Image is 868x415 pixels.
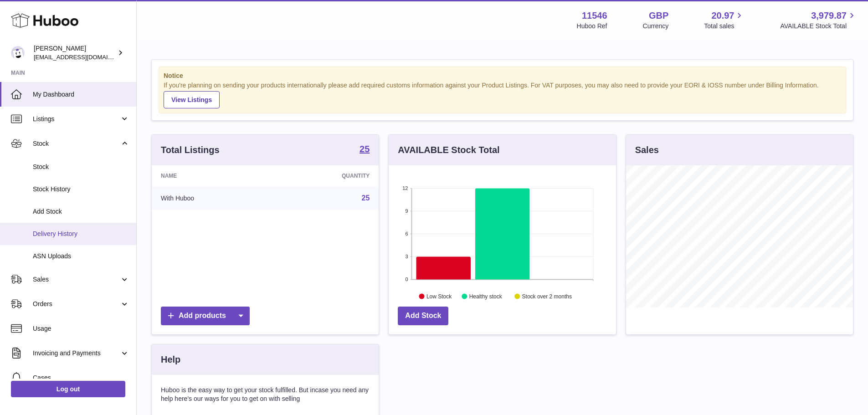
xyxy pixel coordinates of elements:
span: ASN Uploads [33,252,129,261]
a: Add Stock [398,307,448,325]
strong: 25 [360,144,370,154]
span: Sales [33,275,120,284]
span: 20.97 [711,10,734,22]
text: 9 [406,208,408,214]
h3: Help [161,354,180,366]
div: Huboo Ref [577,22,607,31]
span: AVAILABLE Stock Total [780,22,857,31]
span: [EMAIL_ADDRESS][DOMAIN_NAME] [34,53,134,61]
h3: Total Listings [161,144,220,156]
span: Listings [33,115,120,123]
h3: Sales [635,144,659,156]
span: Invoicing and Payments [33,349,120,358]
strong: Notice [164,72,841,80]
text: Stock over 2 months [522,293,572,299]
span: Usage [33,324,129,333]
span: Add Stock [33,207,129,216]
span: Delivery History [33,230,129,238]
div: Currency [643,22,669,31]
span: Stock History [33,185,129,194]
a: Add products [161,307,250,325]
span: Stock [33,139,120,148]
text: 12 [403,185,408,191]
text: 0 [406,277,408,282]
th: Name [152,165,272,186]
span: My Dashboard [33,90,129,99]
p: Huboo is the easy way to get your stock fulfilled. But incase you need any help here's our ways f... [161,386,370,403]
strong: GBP [649,10,668,22]
h3: AVAILABLE Stock Total [398,144,499,156]
a: 3,979.87 AVAILABLE Stock Total [780,10,857,31]
span: Stock [33,163,129,171]
text: Low Stock [426,293,452,299]
div: [PERSON_NAME] [34,44,116,61]
a: 25 [360,144,370,155]
span: 3,979.87 [811,10,847,22]
a: View Listings [164,91,220,108]
text: 6 [406,231,408,236]
span: Orders [33,300,120,308]
a: 20.97 Total sales [704,10,745,31]
span: Cases [33,374,129,382]
th: Quantity [272,165,379,186]
text: 3 [406,254,408,259]
a: Log out [11,381,125,397]
strong: 11546 [582,10,607,22]
div: If you're planning on sending your products internationally please add required customs informati... [164,81,841,108]
text: Healthy stock [469,293,503,299]
td: With Huboo [152,186,272,210]
span: Total sales [704,22,745,31]
img: internalAdmin-11546@internal.huboo.com [11,46,25,60]
a: 25 [362,194,370,202]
